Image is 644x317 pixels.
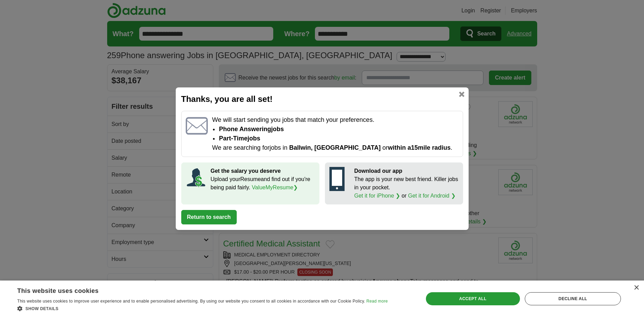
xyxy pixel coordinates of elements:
li: Phone answering jobs [219,125,458,134]
p: Get the salary you deserve [211,167,315,175]
h2: Thanks, you are all set! [181,93,463,105]
a: Get it for iPhone ❯ [354,193,400,199]
div: Show details [17,305,388,312]
span: Show details [25,306,59,311]
button: Return to search [181,210,237,224]
div: Close [634,285,639,290]
div: Accept all [426,292,520,305]
p: Download our app [354,167,459,175]
a: Read more, opens a new window [366,299,388,304]
p: Upload your Resume and find out if you're being paid fairly. [211,175,315,192]
p: We are searching for jobs in or . [212,143,458,152]
li: Part-time jobs [219,134,458,143]
span: within a 15 mile radius [388,144,451,151]
span: Ballwin, [GEOGRAPHIC_DATA] [289,144,380,151]
div: This website uses cookies [17,285,370,295]
a: ValueMyResume❯ [252,184,298,190]
span: This website uses cookies to improve user experience and to enable personalised advertising. By u... [17,299,365,304]
p: We will start sending you jobs that match your preferences. [212,115,458,125]
a: Get it for Android ❯ [408,193,456,199]
p: The app is your new best friend. Killer jobs in your pocket. or [354,175,459,200]
div: Decline all [525,292,621,305]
